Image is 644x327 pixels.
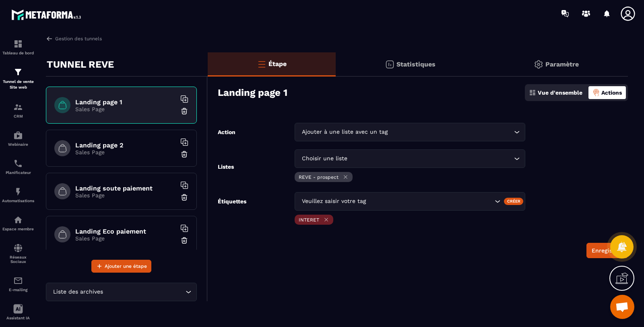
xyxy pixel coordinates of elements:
p: Vue d'ensemble [538,89,582,96]
p: INTERET [299,217,319,223]
h6: Landing Eco paiement [75,228,176,235]
img: actions-active.8f1ece3a.png [592,89,600,96]
a: formationformationCRM [2,96,34,124]
span: Ajouter une étape [105,262,147,270]
a: emailemailE-mailing [2,270,34,298]
img: automations [13,130,23,140]
div: Créer [504,198,524,205]
div: Search for option [295,149,525,168]
p: TUNNEL REVE [47,56,114,72]
input: Search for option [367,197,493,206]
img: automations [13,187,23,197]
h6: Landing page 2 [75,141,176,149]
img: trash [180,193,188,201]
p: Tableau de bord [2,51,34,55]
p: Sales Page [75,149,176,155]
input: Search for option [389,128,512,137]
span: Choisir une liste [300,154,349,163]
p: E-mailing [2,288,34,292]
p: Sales Page [75,192,176,199]
a: automationsautomationsWebinaire [2,124,34,153]
p: Automatisations [2,199,34,203]
div: Search for option [295,192,525,211]
div: Search for option [46,283,197,301]
img: dashboard.5f9f1413.svg [529,89,536,96]
p: Tunnel de vente Site web [2,79,34,90]
a: Gestion des tunnels [46,35,102,42]
p: Réseaux Sociaux [2,255,34,264]
p: Assistant IA [2,316,34,320]
h6: Landing soute paiement [75,184,176,192]
label: Listes [218,163,234,170]
span: Veuillez saisir votre tag [300,197,367,206]
img: trash [180,236,188,244]
img: trash [180,150,188,158]
input: Search for option [349,154,512,163]
a: formationformationTunnel de vente Site web [2,61,34,96]
div: Ouvrir le chat [610,295,634,319]
p: Actions [601,89,622,96]
a: automationsautomationsAutomatisations [2,181,34,209]
img: logo [11,7,84,22]
span: Liste des archives [51,288,105,296]
h3: Landing page 1 [218,87,287,98]
img: formation [13,102,23,112]
p: REVE - prospect [299,174,339,180]
button: Enregistrer [586,243,628,258]
label: Étiquettes [218,198,246,227]
button: Ajouter une étape [91,260,151,273]
p: Paramètre [545,60,579,68]
img: arrow [46,35,53,42]
img: formation [13,39,23,49]
img: trash [180,107,188,115]
img: stats.20deebd0.svg [385,60,394,69]
p: Sales Page [75,106,176,112]
a: Assistant IA [2,298,34,326]
p: Statistiques [396,60,436,68]
p: Webinaire [2,142,34,147]
p: Étape [268,60,287,68]
p: Planificateur [2,170,34,175]
a: formationformationTableau de bord [2,33,34,61]
div: Search for option [295,123,525,141]
a: automationsautomationsEspace membre [2,209,34,237]
img: social-network [13,243,23,253]
h6: Landing page 1 [75,98,176,106]
img: bars-o.4a397970.svg [257,59,266,69]
span: Ajouter à une liste avec un tag [300,128,389,137]
label: Action [218,129,235,135]
img: scheduler [13,159,23,168]
img: email [13,276,23,286]
img: automations [13,215,23,225]
a: social-networksocial-networkRéseaux Sociaux [2,237,34,270]
input: Search for option [105,288,184,296]
img: setting-gr.5f69749f.svg [534,60,543,69]
p: Espace membre [2,227,34,231]
img: formation [13,67,23,77]
p: CRM [2,114,34,118]
a: schedulerschedulerPlanificateur [2,153,34,181]
p: Sales Page [75,235,176,242]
